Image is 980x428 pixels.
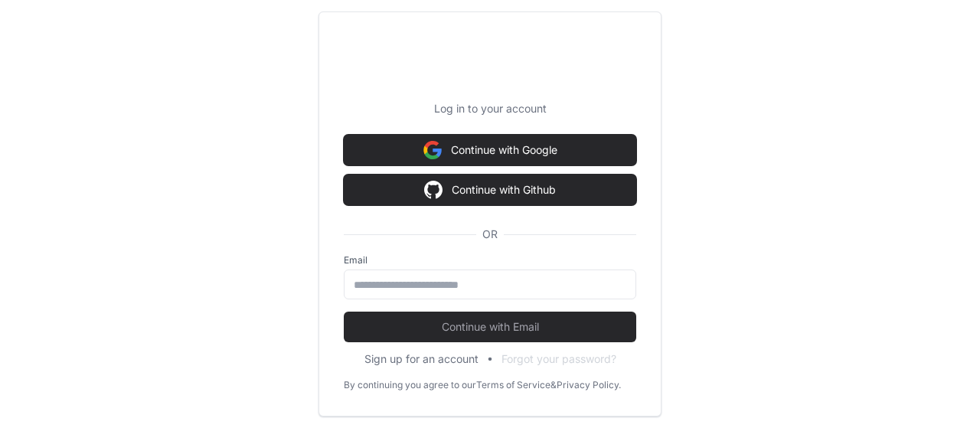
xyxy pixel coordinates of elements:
div: By continuing you agree to our [344,379,476,391]
img: Sign in with google [424,175,443,205]
div: & [550,379,557,391]
button: Continue with Email [344,312,636,342]
button: Continue with Google [344,135,636,165]
a: Terms of Service [476,379,550,391]
span: OR [476,227,504,242]
p: Log in to your account [344,101,636,116]
label: Email [344,254,636,266]
button: Sign up for an account [364,351,479,367]
img: Sign in with google [423,135,442,165]
button: Forgot your password? [501,351,616,367]
span: Continue with Email [344,319,636,335]
a: Privacy Policy. [557,379,621,391]
button: Continue with Github [344,175,636,205]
